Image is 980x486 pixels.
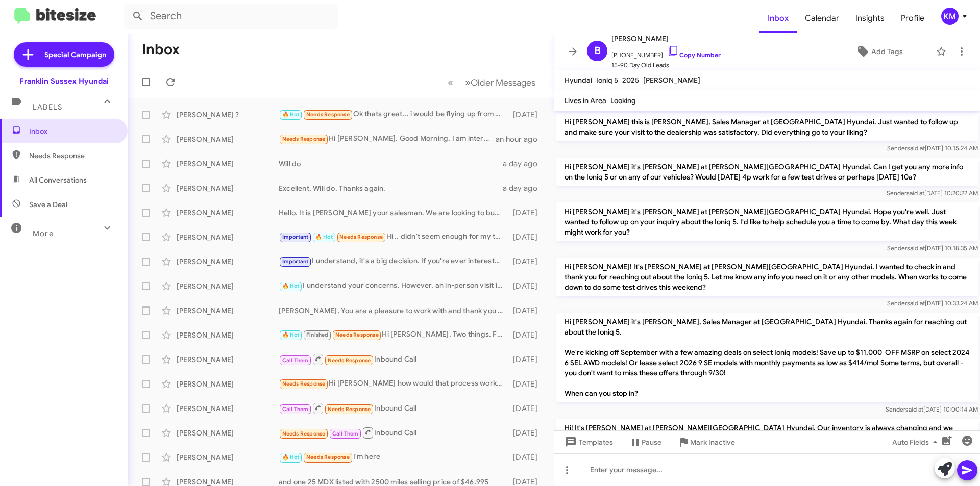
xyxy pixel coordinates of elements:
span: Templates [562,433,613,451]
div: a day ago [503,183,546,193]
span: said at [907,299,925,307]
span: 🔥 Hot [315,234,333,240]
div: Hi [PERSON_NAME]. Good Morning. I am interested in leasing this vehicle VIN# KM8KNDDF8RU306042Sto... [279,133,496,145]
span: Needs Response [29,150,116,161]
span: [PERSON_NAME] [643,75,700,85]
span: [PHONE_NUMBER] [611,45,721,60]
span: Special Campaign [44,49,106,60]
div: Inbound Call [279,353,508,366]
span: Looking [610,96,636,105]
div: [DATE] [508,110,546,120]
button: Next [459,72,542,93]
div: Will do [279,159,503,169]
span: Profile [893,4,933,33]
p: Hi [PERSON_NAME] it's [PERSON_NAME], Sales Manager at [GEOGRAPHIC_DATA] Hyundai. Thanks again for... [556,313,978,402]
a: Insights [847,4,893,33]
span: Sender [DATE] 10:33:24 AM [887,299,978,307]
a: Copy Number [667,51,721,59]
div: [DATE] [508,208,546,218]
div: Hi [PERSON_NAME]. Two things. First, I'd like to put down the hold deposit on the Ioniq 6., but I... [279,329,508,341]
div: Ok thats great... i would be flying up from [US_STATE] for this so its important that it works ou... [279,109,508,120]
div: Inbound Call [279,426,508,439]
div: [DATE] [508,379,546,389]
div: [PERSON_NAME] [177,379,279,389]
div: [DATE] [508,330,546,340]
p: Hi [PERSON_NAME] it's [PERSON_NAME] at [PERSON_NAME][GEOGRAPHIC_DATA] Hyundai. Can I get you any ... [556,158,978,186]
a: Special Campaign [14,42,114,67]
span: Older Messages [471,77,535,88]
span: Needs Response [335,331,379,338]
div: [DATE] [508,257,546,267]
button: Pause [621,433,670,451]
span: Needs Response [282,430,326,437]
div: [PERSON_NAME] [177,159,279,169]
span: [PERSON_NAME] [611,33,721,45]
span: Pause [642,433,661,451]
button: Add Tags [826,42,931,61]
p: Hi [PERSON_NAME] it's [PERSON_NAME] at [PERSON_NAME][GEOGRAPHIC_DATA] Hyundai. Hope you're well. ... [556,202,978,241]
span: Hyundai [565,75,592,85]
div: Inbound Call [279,402,508,415]
span: Lives in Area [565,96,606,105]
span: 15-90 Day Old Leads [611,60,721,70]
span: Calendar [797,4,847,33]
div: [PERSON_NAME] [177,403,279,414]
span: All Conversations [29,175,87,185]
nav: Page navigation example [442,72,542,93]
div: [DATE] [508,281,546,291]
div: [PERSON_NAME] [177,330,279,340]
div: [DATE] [508,354,546,365]
p: Hi [PERSON_NAME] this is [PERSON_NAME], Sales Manager at [GEOGRAPHIC_DATA] Hyundai. Just wanted t... [556,113,978,141]
div: [PERSON_NAME] [177,281,279,291]
div: Hi [PERSON_NAME] how would that process work I don't currently have it registered since I don't u... [279,378,508,390]
span: Important [282,234,309,240]
span: Sender [DATE] 10:18:35 AM [887,244,978,252]
span: said at [907,144,925,152]
span: Needs Response [282,136,326,142]
span: More [33,229,54,238]
div: Hello. It is [PERSON_NAME] your salesman. We are looking to buy cars, but obv if you want to try ... [279,208,508,218]
span: Labels [33,103,62,112]
div: an hour ago [496,134,546,144]
div: I understand, it's a big decision. If you're ever interested in exploring options for your vehicl... [279,255,508,267]
span: Sender [DATE] 10:15:24 AM [887,144,978,152]
p: Hi [PERSON_NAME]! It's [PERSON_NAME] at [PERSON_NAME][GEOGRAPHIC_DATA] Hyundai. I wanted to check... [556,258,978,296]
div: [DATE] [508,403,546,414]
div: I understand your concerns. However, an in-person visit is essential for an accurate offer. We va... [279,280,508,292]
div: [PERSON_NAME] [177,354,279,365]
div: [PERSON_NAME] ? [177,110,279,120]
div: [DATE] [508,428,546,438]
span: Needs Response [282,380,326,387]
span: Add Tags [871,42,903,61]
span: « [448,76,453,89]
div: Excellent. Will do. Thanks again. [279,183,503,193]
span: Call Them [282,357,309,364]
span: Mark Inactive [690,433,735,451]
div: [DATE] [508,452,546,463]
div: [PERSON_NAME] [177,257,279,267]
span: Auto Fields [892,433,941,451]
span: Needs Response [328,406,371,413]
span: 🔥 Hot [282,331,300,338]
span: said at [906,189,924,197]
span: Call Them [282,406,309,413]
div: [PERSON_NAME] [177,208,279,218]
span: Needs Response [328,357,371,364]
span: Needs Response [306,111,350,118]
button: Auto Fields [884,433,949,451]
div: a day ago [503,159,546,169]
span: Sender [DATE] 10:00:14 AM [886,405,978,413]
div: [PERSON_NAME] [177,452,279,463]
span: Needs Response [339,234,383,240]
div: Franklin Sussex Hyundai [19,76,109,86]
div: [PERSON_NAME], You are a pleasure to work with and thank you for the option. Have a great day! [279,305,508,316]
a: Inbox [759,4,797,33]
span: said at [905,405,923,413]
span: B [594,43,601,59]
span: Inbox [29,126,116,136]
div: Hi .. didn't seem enough for my trade .. honestly another dealer offered me 48490 right off the b... [279,231,508,243]
div: [PERSON_NAME] [177,134,279,144]
button: Templates [554,433,621,451]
